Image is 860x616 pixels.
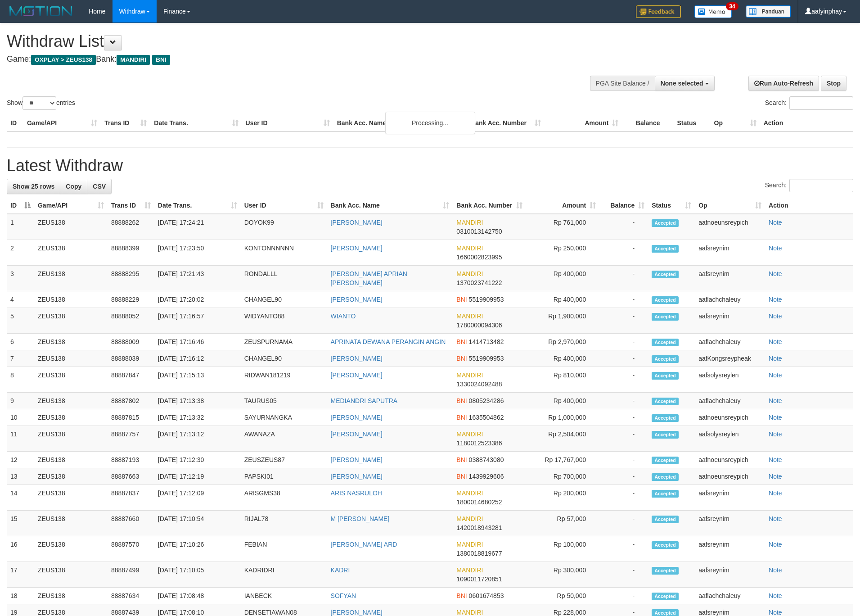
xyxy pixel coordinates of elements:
[34,452,108,468] td: ZEUS138
[7,5,75,18] img: MOTION_logo.png
[7,291,34,308] td: 4
[456,254,502,261] span: Copy 1660002823995 to clipboard
[34,468,108,485] td: ZEUS138
[456,322,502,329] span: Copy 1780000094306 to clipboard
[456,313,483,320] span: MANDIRI
[652,414,679,422] span: Accepted
[821,76,846,91] a: Stop
[526,334,599,350] td: Rp 2,970,000
[154,197,241,214] th: Date Trans.: activate to sort column ascending
[789,96,853,110] input: Search:
[66,183,81,190] span: Copy
[93,183,106,190] span: CSV
[331,371,383,379] a: [PERSON_NAME]
[154,240,241,266] td: [DATE] 17:23:50
[7,511,34,536] td: 15
[599,452,648,468] td: -
[7,536,34,562] td: 16
[241,511,327,536] td: RIJAL78
[7,468,34,485] td: 13
[333,115,467,131] th: Bank Acc. Name
[108,562,154,588] td: 88887499
[652,457,679,464] span: Accepted
[769,515,782,522] a: Note
[456,473,467,480] span: BNI
[154,452,241,468] td: [DATE] 17:12:30
[331,456,383,463] a: [PERSON_NAME]
[526,452,599,468] td: Rp 17,767,000
[789,179,853,192] input: Search:
[241,240,327,266] td: KONTONNNNNN
[34,485,108,511] td: ZEUS138
[7,157,853,175] h1: Latest Withdraw
[599,409,648,426] td: -
[154,350,241,367] td: [DATE] 17:16:12
[456,338,467,345] span: BNI
[652,593,679,600] span: Accepted
[331,414,383,421] a: [PERSON_NAME]
[469,355,504,362] span: Copy 5519909953 to clipboard
[526,240,599,266] td: Rp 250,000
[695,240,765,266] td: aafsreynim
[154,511,241,536] td: [DATE] 17:10:54
[765,197,853,214] th: Action
[695,291,765,308] td: aaflachchaleuy
[526,350,599,367] td: Rp 400,000
[652,271,679,278] span: Accepted
[241,291,327,308] td: CHANGEL90
[526,308,599,334] td: Rp 1,900,000
[695,350,765,367] td: aafKongsreypheak
[34,409,108,426] td: ZEUS138
[599,214,648,240] td: -
[622,115,673,131] th: Balance
[7,197,34,214] th: ID: activate to sort column descending
[695,197,765,214] th: Op: activate to sort column ascending
[7,409,34,426] td: 10
[748,76,819,91] a: Run Auto-Refresh
[456,498,502,506] span: Copy 1800014680252 to clipboard
[108,214,154,240] td: 88888262
[467,115,545,131] th: Bank Acc. Number
[652,296,679,304] span: Accepted
[7,393,34,409] td: 9
[652,398,679,405] span: Accepted
[31,55,96,65] span: OXPLAY > ZEUS138
[117,55,150,65] span: MANDIRI
[711,115,760,131] th: Op
[769,473,782,480] a: Note
[331,566,350,574] a: KADRI
[7,179,60,194] a: Show 25 rows
[108,511,154,536] td: 88887660
[34,562,108,588] td: ZEUS138
[108,334,154,350] td: 88888009
[34,334,108,350] td: ZEUS138
[599,291,648,308] td: -
[695,426,765,452] td: aafsolysreylen
[526,367,599,393] td: Rp 810,000
[469,592,504,599] span: Copy 0601674853 to clipboard
[108,197,154,214] th: Trans ID: activate to sort column ascending
[241,393,327,409] td: TAURUS05
[599,266,648,291] td: -
[108,536,154,562] td: 88887570
[7,115,23,131] th: ID
[599,367,648,393] td: -
[652,355,679,363] span: Accepted
[469,296,504,303] span: Copy 5519909953 to clipboard
[652,473,679,481] span: Accepted
[7,562,34,588] td: 17
[456,380,502,388] span: Copy 1330024092488 to clipboard
[108,393,154,409] td: 88887802
[456,524,502,531] span: Copy 1420018943281 to clipboard
[7,214,34,240] td: 1
[746,5,791,18] img: panduan.png
[241,308,327,334] td: WIDYANTO88
[154,291,241,308] td: [DATE] 17:20:02
[108,485,154,511] td: 88887837
[526,409,599,426] td: Rp 1,000,000
[769,397,782,404] a: Note
[23,96,56,110] select: Showentries
[154,588,241,604] td: [DATE] 17:08:48
[695,409,765,426] td: aafnoeunsreypich
[331,592,356,599] a: SOFYAN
